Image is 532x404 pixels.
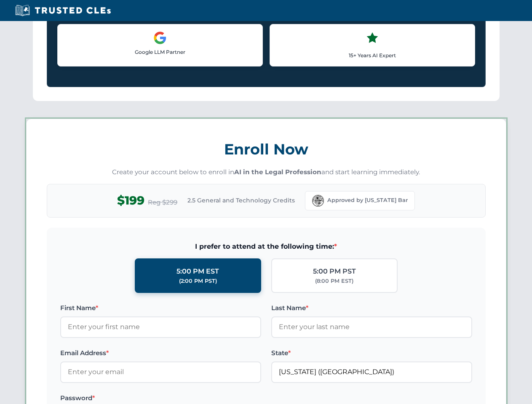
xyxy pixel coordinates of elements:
label: State [271,348,472,358]
div: (2:00 PM PST) [179,277,217,285]
label: Password [60,393,261,403]
span: Approved by [US_STATE] Bar [327,196,408,205]
div: 5:00 PM EST [176,266,219,277]
div: 5:00 PM PST [313,266,356,277]
input: Enter your first name [60,316,261,338]
span: I prefer to attend at the following time: [60,241,472,252]
label: First Name [60,303,261,313]
input: Florida (FL) [271,361,472,383]
p: Google LLM Partner [64,48,256,56]
img: Trusted CLEs [13,4,113,17]
input: Enter your last name [271,316,472,338]
span: 2.5 General and Technology Credits [187,196,295,205]
label: Last Name [271,303,472,313]
p: 15+ Years AI Expert [277,51,468,59]
label: Email Address [60,348,261,358]
div: (8:00 PM EST) [315,277,353,285]
strong: AI in the Legal Profession [234,168,321,176]
img: Florida Bar [312,195,324,207]
span: $199 [117,191,144,210]
input: Enter your email [60,361,261,383]
span: Reg $299 [148,197,177,207]
h3: Enroll Now [47,136,486,162]
img: Google [153,31,167,45]
p: Create your account below to enroll in and start learning immediately. [47,167,486,177]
